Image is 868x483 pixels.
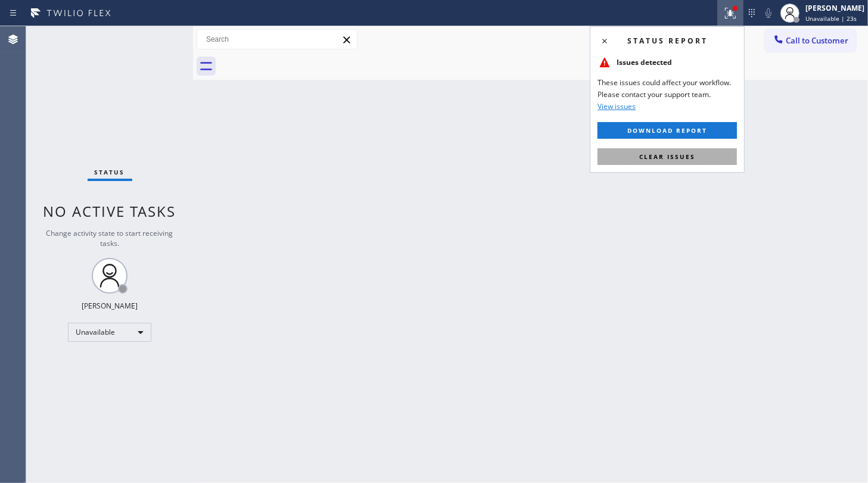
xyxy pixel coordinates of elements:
[760,5,777,21] button: Mute
[95,168,125,176] span: Status
[805,14,857,23] span: Unavailable | 23s
[765,29,856,52] button: Call to Customer
[805,3,864,13] div: [PERSON_NAME]
[46,228,173,248] span: Change activity state to start receiving tasks.
[197,30,357,49] input: Search
[43,201,176,221] span: No active tasks
[68,323,151,342] div: Unavailable
[786,35,848,46] span: Call to Customer
[82,301,138,311] div: [PERSON_NAME]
